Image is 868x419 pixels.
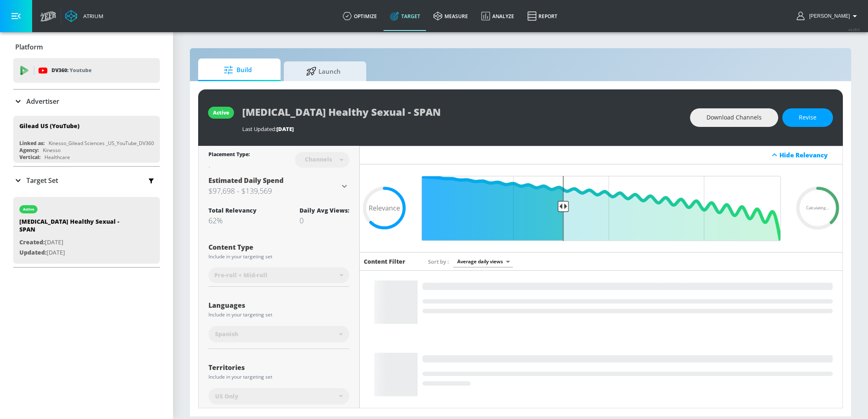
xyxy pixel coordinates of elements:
[13,58,160,83] div: DV360: Youtube
[51,66,91,75] p: DV360:
[782,108,833,127] button: Revise
[19,147,39,154] div: Agency:
[292,61,355,81] span: Launch
[26,97,59,106] p: Advertiser
[208,215,257,225] div: 62%
[19,154,40,161] div: Vertical:
[475,1,521,31] a: Analyze
[13,90,160,113] div: Advertiser
[43,147,61,154] div: Kinesso
[49,140,154,147] div: Kinesso_Gilead Sciences _US_YouTube_DV360
[806,206,829,211] span: Calculating...
[521,1,564,31] a: Report
[208,302,349,309] div: Languages
[299,215,349,225] div: 0
[44,154,70,161] div: Healthcare
[797,11,860,21] button: [PERSON_NAME]
[13,116,160,163] div: Gilead US (YouTube)Linked as:Kinesso_Gilead Sciences _US_YouTube_DV360Agency:KinessoVertical:Heal...
[428,258,449,265] span: Sort by
[779,151,838,159] div: Hide Relevancy
[208,206,257,214] div: Total Relevancy
[208,151,250,159] div: Placement Type:
[417,176,785,241] input: Final Threshold
[208,326,349,342] div: Spanish
[299,206,349,214] div: Daily Avg Views:
[206,60,269,80] span: Build
[208,312,349,317] div: Include in your targeting set
[208,176,349,197] div: Estimated Daily Spend$97,698 - $139,569
[364,257,405,265] h6: Content Filter
[242,125,682,133] div: Last Updated:
[208,185,339,197] h3: $97,698 - $139,569
[360,146,842,164] div: Hide Relevancy
[15,42,43,51] p: Platform
[19,140,44,147] div: Linked as:
[13,197,160,264] div: active[MEDICAL_DATA] Healthy Sexual - SPANCreated:[DATE]Updated:[DATE]
[19,248,47,256] span: Updated:
[19,237,135,248] p: [DATE]
[453,256,513,267] div: Average daily views
[65,10,103,22] a: Atrium
[13,35,160,59] div: Platform
[369,205,400,211] span: Relevance
[384,1,427,31] a: Target
[208,388,349,405] div: US Only
[19,122,80,130] div: Gilead US (YouTube)
[208,244,349,250] div: Content Type
[13,167,160,194] div: Target Set
[690,108,778,127] button: Download Channels
[707,112,762,123] span: Download Channels
[26,176,58,185] p: Target Set
[213,109,229,116] div: active
[208,254,349,259] div: Include in your targeting set
[208,176,283,185] span: Estimated Daily Spend
[276,125,294,133] span: [DATE]
[215,392,239,400] span: US Only
[19,238,45,246] span: Created:
[806,13,850,19] span: login as: veronica.hernandez@zefr.com
[80,12,103,20] div: Atrium
[799,112,817,123] span: Revise
[215,330,238,338] span: Spanish
[214,271,267,279] span: Pre-roll + Mid-roll
[70,66,91,75] p: Youtube
[301,156,336,163] div: Channels
[19,248,135,258] p: [DATE]
[208,375,349,379] div: Include in your targeting set
[208,364,349,371] div: Territories
[19,218,135,237] div: [MEDICAL_DATA] Healthy Sexual - SPAN
[848,27,860,32] span: v 4.28.0
[23,207,34,211] div: active
[427,1,475,31] a: measure
[336,1,384,31] a: optimize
